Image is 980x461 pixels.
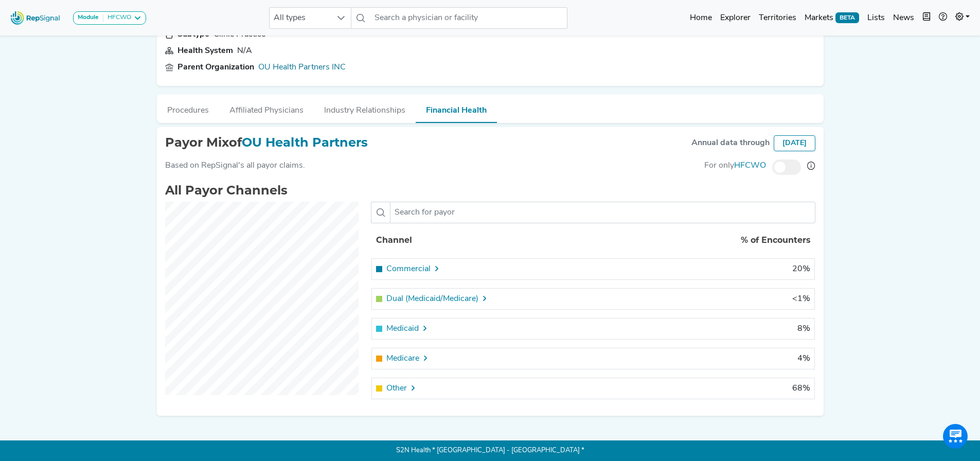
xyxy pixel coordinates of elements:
a: News [889,8,918,28]
input: Search for payor [390,202,815,223]
div: [DATE] [774,135,815,151]
input: Search a physician or facility [370,7,567,29]
span: HFCWO [734,159,766,183]
a: Home [686,8,716,28]
button: Affiliated Physicians [219,94,314,122]
h2: All Payor Channels [159,183,822,198]
span: 4% [797,354,810,363]
a: MarketsBETA [800,8,863,28]
span: OU Health Partners [242,135,368,150]
span: 68% [792,384,810,393]
span: Medicaid [386,323,419,335]
strong: Module [78,14,99,21]
div: Based on RepSignal's all payor claims. [165,159,305,175]
span: Medicare [386,352,419,365]
div: Other [376,382,543,395]
a: OU Health Partners INC [258,61,346,74]
button: Financial Health [416,94,497,123]
a: Territories [755,8,800,28]
button: Procedures [157,94,219,122]
span: Other [386,382,407,395]
button: Intel Book [918,8,935,28]
a: Explorer [716,8,755,28]
div: N/A [237,45,252,57]
div: HFCWO [103,14,131,22]
div: Medicare [376,352,543,365]
span: For only [704,159,734,183]
th: Channel [371,223,546,257]
span: All types [270,8,331,28]
h2: Payor Mix [165,135,368,151]
div: Medicaid [376,323,543,335]
span: 8% [797,325,810,333]
div: Commercial [376,263,543,275]
div: Annual data through [691,137,770,149]
span: % of Encounters [741,235,810,245]
a: Lists [863,8,889,28]
button: Industry Relationships [314,94,416,122]
div: Dual (Medicaid/Medicare) [376,293,543,305]
div: Health System [177,45,233,57]
span: <1% [792,295,810,303]
span: of [229,135,242,150]
p: S2N Health * [GEOGRAPHIC_DATA] - [GEOGRAPHIC_DATA] * [157,440,824,461]
span: Dual (Medicaid/Medicare) [386,293,478,305]
span: 20% [792,265,810,273]
div: Parent Organization [177,61,254,74]
span: Commercial [386,263,431,275]
span: BETA [835,12,859,23]
button: ModuleHFCWO [73,11,146,25]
